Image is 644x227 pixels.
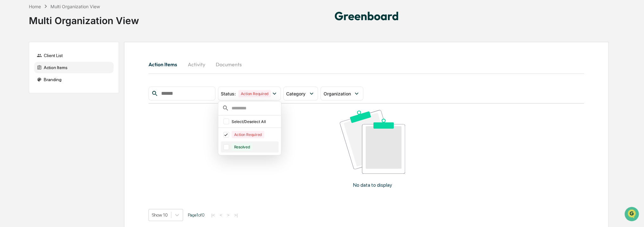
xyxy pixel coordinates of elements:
[34,62,114,73] div: Action Items
[211,57,247,72] button: Documents
[6,81,11,86] div: 🖐️
[353,182,392,188] p: No data to display
[335,12,398,20] img: Staging - Kroll
[221,91,236,96] span: Status :
[286,91,306,96] span: Category
[6,49,18,60] img: 1746055101610-c473b297-6a78-478c-a979-82029cc54cd1
[238,90,271,97] div: Action Required
[46,81,51,86] div: 🗄️
[108,50,115,58] button: Start new chat
[232,131,264,138] div: Action Required
[340,110,405,174] img: No data
[188,212,205,217] span: Page 1 of 0
[29,10,139,26] div: Multi Organization View
[34,50,114,61] div: Client List
[13,80,41,86] span: Preclearance
[232,119,278,124] div: Select/Deselect All
[232,143,253,151] div: Resolved
[13,92,40,98] span: Data Lookup
[6,13,115,23] p: How can we help?
[43,77,81,89] a: 🗄️Attestations
[34,74,114,85] div: Branding
[148,57,584,72] div: activity tabs
[225,212,231,218] button: >
[45,107,77,112] a: Powered byPylon
[22,55,80,60] div: We're available if you need us!
[52,80,79,86] span: Attestations
[22,49,104,55] div: Start new chat
[218,212,224,218] button: <
[4,77,43,89] a: 🖐️Preclearance
[4,89,43,101] a: 🔎Data Lookup
[182,57,211,72] button: Activity
[232,212,240,218] button: >|
[624,206,641,223] iframe: Open customer support
[209,212,217,218] button: |<
[6,93,11,98] div: 🔎
[29,4,41,9] div: Home
[50,4,100,9] div: Multi Organization View
[148,57,182,72] button: Action Items
[323,91,351,96] span: Organization
[63,107,77,112] span: Pylon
